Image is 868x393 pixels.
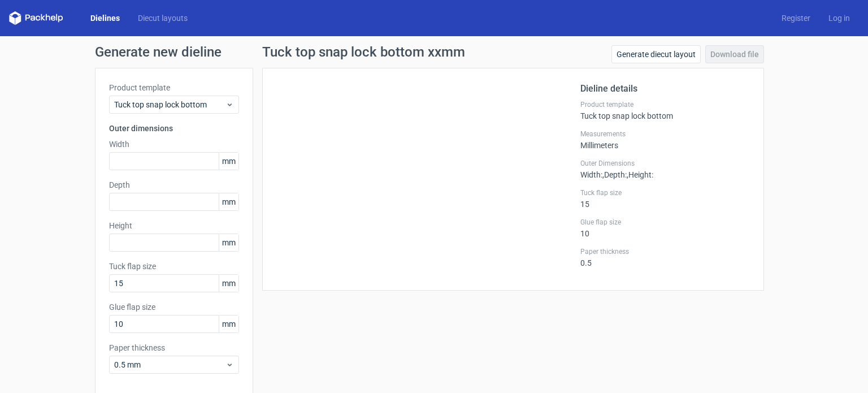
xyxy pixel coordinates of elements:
[580,129,750,150] div: Millimeters
[219,275,238,292] span: mm
[109,342,239,353] label: Paper thickness
[580,218,750,238] div: 10
[109,139,239,150] label: Width
[219,193,238,210] span: mm
[109,82,239,93] label: Product template
[580,247,750,267] div: 0.5
[580,100,750,120] div: Tuck top snap lock bottom
[109,220,239,231] label: Height
[580,82,750,96] h2: Dieline details
[580,170,602,179] span: Width :
[109,179,239,191] label: Depth
[262,45,465,59] h1: Tuck top snap lock bottom xxmm
[219,316,238,332] span: mm
[611,45,701,63] a: Generate diecut layout
[109,123,239,134] h3: Outer dimensions
[580,188,750,209] div: 15
[580,247,750,256] label: Paper thickness
[219,234,238,251] span: mm
[109,301,239,313] label: Glue flap size
[602,170,627,179] span: , Depth :
[109,261,239,272] label: Tuck flap size
[114,359,225,370] span: 0.5 mm
[580,100,750,109] label: Product template
[772,12,819,24] a: Register
[129,12,197,24] a: Diecut layouts
[114,99,225,110] span: Tuck top snap lock bottom
[819,12,859,24] a: Log in
[219,153,238,170] span: mm
[580,129,750,139] label: Measurements
[580,159,750,168] label: Outer Dimensions
[580,188,750,197] label: Tuck flap size
[627,170,653,179] span: , Height :
[81,12,129,24] a: Dielines
[95,45,773,59] h1: Generate new dieline
[580,218,750,227] label: Glue flap size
